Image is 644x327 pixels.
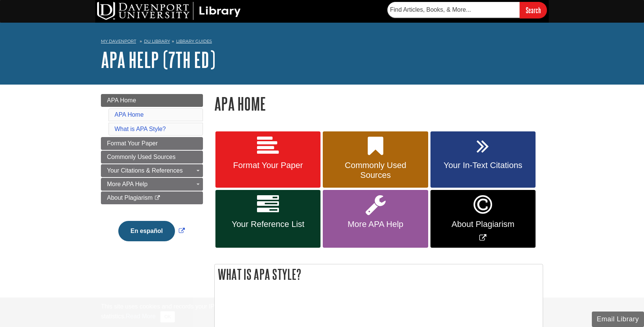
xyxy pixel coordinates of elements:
[101,94,203,254] div: Guide Page Menu
[97,2,241,20] img: DU Library
[328,219,422,229] span: More APA Help
[101,48,215,71] a: APA Help (7th Ed)
[101,94,203,107] a: APA Home
[387,2,547,18] form: Searches DU Library's articles, books, and more
[323,131,428,188] a: Commonly Used Sources
[107,194,153,201] span: About Plagiarism
[436,219,530,229] span: About Plagiarism
[101,36,543,48] nav: breadcrumb
[101,137,203,150] a: Format Your Paper
[176,39,212,44] a: Library Guides
[215,131,320,188] a: Format Your Paper
[430,190,536,248] a: Link opens in new window
[101,178,203,191] a: More APA Help
[115,111,144,118] a: APA Home
[116,228,186,234] a: Link opens in new window
[115,126,166,132] a: What is APA Style?
[107,140,158,147] span: Format Your Paper
[101,151,203,163] a: Commonly Used Sources
[160,311,175,322] button: Close
[221,160,315,170] span: Format Your Paper
[126,313,156,319] a: Read More
[101,302,543,322] div: This site uses cookies and records your IP address for usage statistics. Additionally, we use Goo...
[107,167,183,174] span: Your Citations & References
[592,312,644,327] button: Email Library
[107,181,147,187] span: More APA Help
[214,94,543,113] h1: APA Home
[328,160,422,180] span: Commonly Used Sources
[520,2,547,18] input: Search
[101,38,136,45] a: My Davenport
[215,190,320,248] a: Your Reference List
[107,97,136,103] span: APA Home
[101,191,203,204] a: About Plagiarism
[215,264,543,284] h2: What is APA Style?
[118,221,175,241] button: En español
[101,164,203,177] a: Your Citations & References
[323,190,428,248] a: More APA Help
[154,196,161,201] i: This link opens in a new window
[107,154,175,160] span: Commonly Used Sources
[387,2,520,18] input: Find Articles, Books, & More...
[144,39,170,44] a: DU Library
[221,219,315,229] span: Your Reference List
[436,160,530,170] span: Your In-Text Citations
[430,131,536,188] a: Your In-Text Citations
